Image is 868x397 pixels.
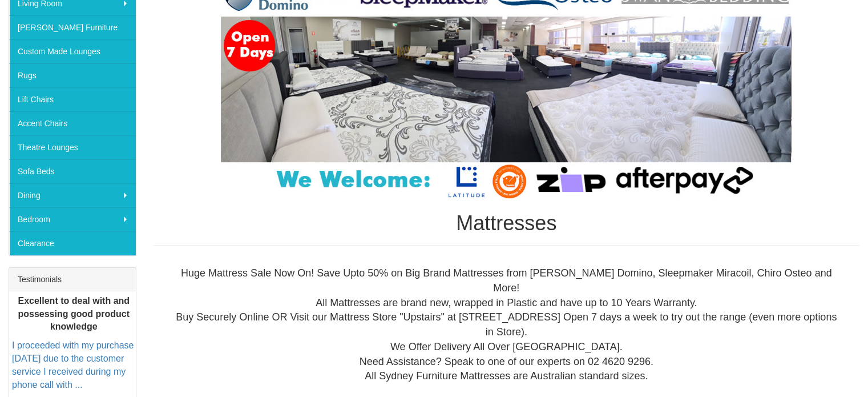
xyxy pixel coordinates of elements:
[18,295,130,331] b: Excellent to deal with and possessing good product knowledge
[9,183,136,207] a: Dining
[163,266,851,384] div: Huge Mattress Sale Now On! Save Upto 50% on Big Brand Mattresses from [PERSON_NAME] Domino, Sleep...
[9,268,136,291] div: Testimonials
[12,340,134,390] a: I proceeded with my purchase [DATE] due to the customer service I received during my phone call w...
[154,212,860,235] h1: Mattresses
[9,159,136,183] a: Sofa Beds
[9,63,136,87] a: Rugs
[9,15,136,39] a: [PERSON_NAME] Furniture
[9,207,136,231] a: Bedroom
[9,111,136,135] a: Accent Chairs
[9,87,136,111] a: Lift Chairs
[9,39,136,63] a: Custom Made Lounges
[9,231,136,255] a: Clearance
[9,135,136,159] a: Theatre Lounges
